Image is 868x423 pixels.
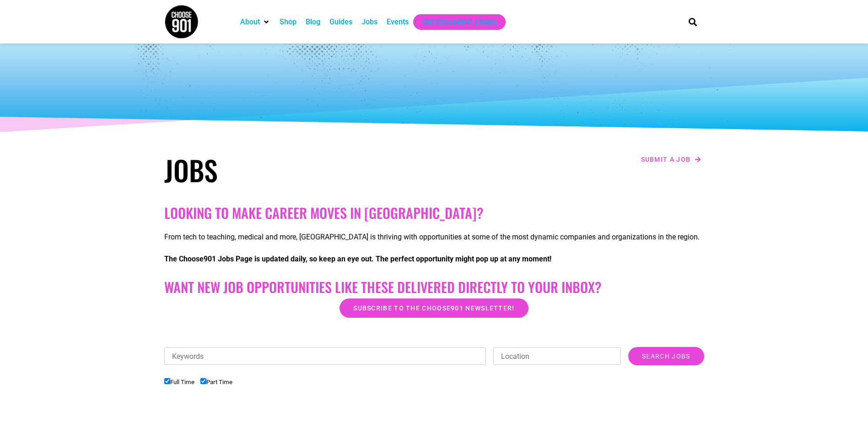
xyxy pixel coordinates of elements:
[164,378,170,384] input: Full Time
[638,153,704,165] a: Submit a job
[164,347,486,365] input: Keywords
[164,279,704,295] h2: Want New Job Opportunities like these Delivered Directly to your Inbox?
[164,153,430,186] h1: Jobs
[641,156,691,163] span: Submit a job
[236,14,275,30] div: About
[164,205,704,221] h2: Looking to make career moves in [GEOGRAPHIC_DATA]?
[628,347,704,365] input: Search Jobs
[493,347,621,365] input: Location
[422,16,496,27] a: Get Choose901 Emails
[685,14,700,29] div: Search
[164,255,551,263] strong: The Choose901 Jobs Page is updated daily, so keep an eye out. The perfect opportunity might pop u...
[200,378,206,384] input: Part Time
[353,305,514,311] span: Subscribe to the Choose901 newsletter!
[200,379,232,385] label: Part Time
[164,379,194,385] label: Full Time
[236,14,673,30] nav: Main nav
[361,16,377,27] a: Jobs
[387,16,409,27] a: Events
[306,16,320,27] a: Blog
[280,16,297,27] a: Shop
[340,298,528,318] a: Subscribe to the Choose901 newsletter!
[329,16,352,27] a: Guides
[164,232,704,243] p: From tech to teaching, medical and more, [GEOGRAPHIC_DATA] is thriving with opportunities at some...
[240,16,260,27] a: About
